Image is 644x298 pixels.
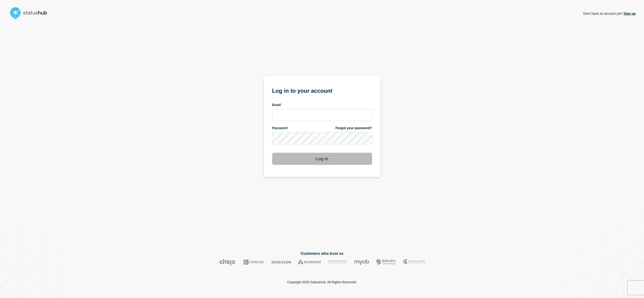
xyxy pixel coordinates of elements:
img: DataVita logo [328,259,347,266]
img: Citrix logo [219,259,236,266]
span: Email [272,103,281,107]
img: myob logo [354,259,369,266]
a: Forgot your password? [335,126,372,130]
p: Don't have an account yet? [583,8,636,19]
a: Sign up [623,12,636,15]
p: Copyright 2025 StatusHub. All Rights Reserved. [287,280,357,284]
h1: Log in to your account [272,86,372,95]
img: Bottomline logo [376,259,396,266]
h2: Customers who trust us [8,252,636,256]
img: McKesson logo [271,259,291,266]
input: password input [272,132,372,144]
img: MSU logo [403,259,425,266]
button: Log in [272,153,372,165]
img: Accruent logo [298,259,321,266]
img: Concur logo [243,259,264,266]
input: email input [272,109,372,121]
img: StatusHub logo [8,6,53,21]
span: Password [272,126,288,130]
